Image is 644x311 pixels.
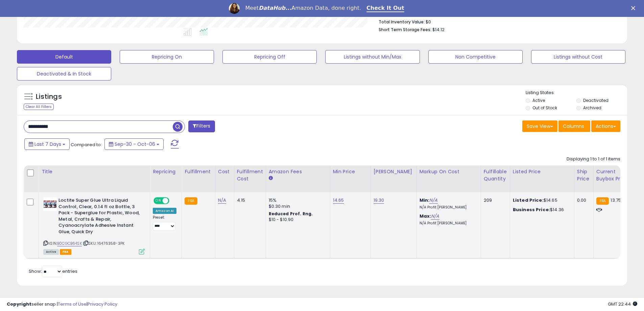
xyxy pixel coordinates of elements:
[43,197,57,211] img: 51j40VYrohL._SL40_.jpg
[58,301,87,307] a: Terms of Use
[60,249,71,255] span: FBA
[58,197,141,237] b: Loctite Super Glue Ultra Liquid Control, Clear, 0.14 fl oz Bottle, 3 Pack - Superglue for Plastic...
[420,168,478,175] div: Markup on Cost
[269,197,325,203] div: 15%
[185,197,197,205] small: FBA
[429,197,437,204] a: N/A
[420,197,430,203] b: Min:
[153,168,179,175] div: Repricing
[611,197,621,203] span: 13.75
[428,50,523,64] button: Non Competitive
[374,168,414,175] div: [PERSON_NAME]
[185,168,212,175] div: Fulfillment
[577,197,588,203] div: 0.00
[631,6,638,10] div: Close
[325,50,420,64] button: Listings without Min/Max
[269,211,313,217] b: Reduced Prof. Rng.
[237,168,263,182] div: Fulfillment Cost
[71,141,102,148] span: Compared to:
[596,197,609,205] small: FBA
[104,138,164,150] button: Sep-30 - Oct-06
[17,67,111,81] button: Deactivated & In Stock
[218,197,226,204] a: N/A
[17,50,111,64] button: Default
[366,5,404,12] a: Check It Out
[259,5,291,11] i: DataHub...
[513,206,550,213] b: Business Price:
[577,168,591,182] div: Ship Price
[188,120,215,132] button: Filters
[563,123,584,130] span: Columns
[591,120,620,132] button: Actions
[558,120,590,132] button: Columns
[153,208,176,214] div: Amazon AI
[269,168,327,175] div: Amazon Fees
[526,90,627,96] p: Listing States:
[34,141,61,148] span: Last 7 Days
[29,268,77,274] span: Show: entries
[531,50,625,64] button: Listings without Cost
[522,120,557,132] button: Save View
[513,197,569,203] div: $14.65
[513,207,569,213] div: $14.36
[596,168,631,182] div: Current Buybox Price
[120,50,214,64] button: Repricing On
[269,203,325,209] div: $0.30 min
[532,97,545,103] label: Active
[153,215,176,230] div: Preset:
[245,5,361,12] div: Meet Amazon Data, done right.
[513,197,544,203] b: Listed Price:
[333,197,344,204] a: 14.65
[532,105,557,111] label: Out of Stock
[168,198,179,204] span: OFF
[431,213,439,220] a: N/A
[83,241,124,246] span: | SKU: 16476358-3PK
[237,197,261,203] div: 4.15
[420,221,476,226] p: N/A Profit [PERSON_NAME]
[24,138,70,150] button: Last 7 Days
[154,198,163,204] span: ON
[36,92,62,102] h5: Listings
[88,301,117,307] a: Privacy Policy
[513,168,571,175] div: Listed Price
[222,50,317,64] button: Repricing Off
[583,105,601,111] label: Archived
[416,165,481,192] th: The percentage added to the cost of goods (COGS) that forms the calculator for Min & Max prices.
[115,141,155,148] span: Sep-30 - Oct-06
[608,301,637,307] span: 2025-10-14 22:44 GMT
[420,213,431,219] b: Max:
[484,197,505,203] div: 209
[333,168,368,175] div: Min Price
[484,168,507,182] div: Fulfillable Quantity
[269,217,325,223] div: $10 - $10.90
[57,241,82,246] a: B0CGCB64SK
[43,249,59,255] span: All listings currently available for purchase on Amazon
[7,301,31,307] strong: Copyright
[567,156,620,162] div: Displaying 1 to 1 of 1 items
[42,168,147,175] div: Title
[24,104,54,110] div: Clear All Filters
[420,205,476,210] p: N/A Profit [PERSON_NAME]
[218,168,231,175] div: Cost
[43,197,145,254] div: ASIN:
[7,301,117,308] div: seller snap | |
[229,3,240,14] img: Profile image for Georgie
[269,175,273,181] small: Amazon Fees.
[583,97,609,103] label: Deactivated
[374,197,384,204] a: 19.30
